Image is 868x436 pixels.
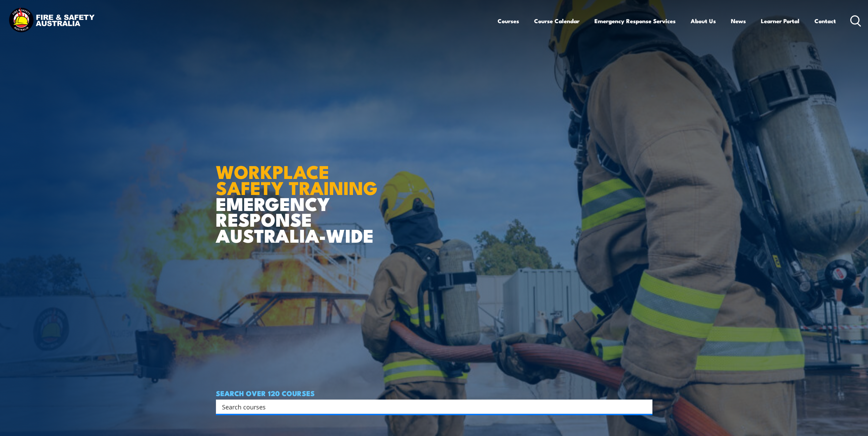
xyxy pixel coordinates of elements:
a: News [731,12,746,30]
a: About Us [691,12,716,30]
h1: EMERGENCY RESPONSE AUSTRALIA-WIDE [216,146,383,243]
h4: SEARCH OVER 120 COURSES [216,389,652,397]
a: Contact [814,12,836,30]
a: Course Calendar [534,12,579,30]
strong: WORKPLACE SAFETY TRAINING [216,157,378,201]
form: Search form [223,402,639,411]
a: Learner Portal [761,12,799,30]
input: Search input [222,402,637,412]
a: Courses [498,12,519,30]
a: Emergency Response Services [594,12,676,30]
button: Search magnifier button [641,402,650,411]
